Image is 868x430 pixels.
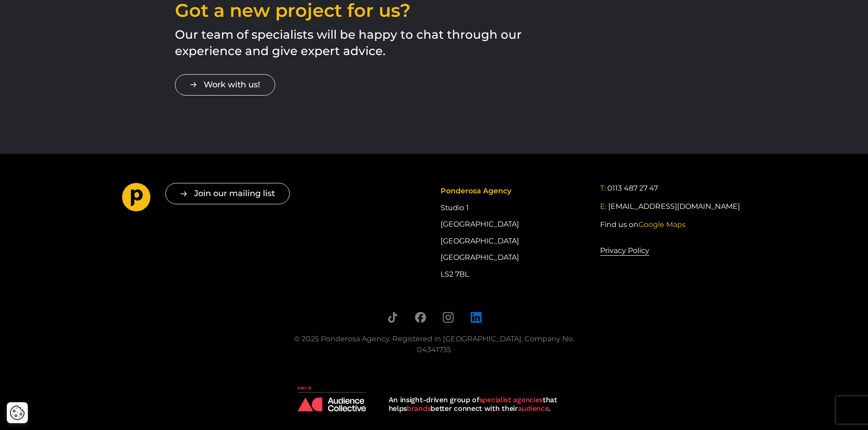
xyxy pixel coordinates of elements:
[165,183,290,204] button: Join our mailing list
[10,405,25,420] img: Revisit consent button
[175,1,534,20] h2: Got a new project for us?
[175,27,534,60] p: Our team of specialists will be happy to chat through our experience and give expert advice.
[600,202,606,211] span: E:
[122,183,151,215] a: Go to homepage
[518,404,549,413] strong: audience
[608,201,740,212] a: [EMAIL_ADDRESS][DOMAIN_NAME]
[607,183,658,194] a: 0113 487 27 47
[479,395,543,404] strong: specialist agencies
[600,219,686,230] a: Find us onGoogle Maps
[282,334,587,355] div: © 2025 Ponderosa Agency. Registered in [GEOGRAPHIC_DATA]. Company No. 04341735
[441,187,511,195] span: Ponderosa Agency
[441,183,586,283] div: Studio 1 [GEOGRAPHIC_DATA] [GEOGRAPHIC_DATA] [GEOGRAPHIC_DATA] LS2 7BL
[600,184,606,192] span: T:
[638,220,686,229] span: Google Maps
[407,404,431,413] strong: brands
[442,312,454,323] a: Follow us on Instagram
[387,312,398,323] a: Follow us on TikTok
[415,312,426,323] a: Follow us on Facebook
[298,386,366,411] img: Audience Collective logo
[470,312,482,323] a: Follow us on LinkedIn
[175,74,275,96] a: Work with us!
[600,245,649,257] a: Privacy Policy
[389,395,571,413] div: An insight-driven group of that helps better connect with their .
[10,405,25,420] button: Cookie Settings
